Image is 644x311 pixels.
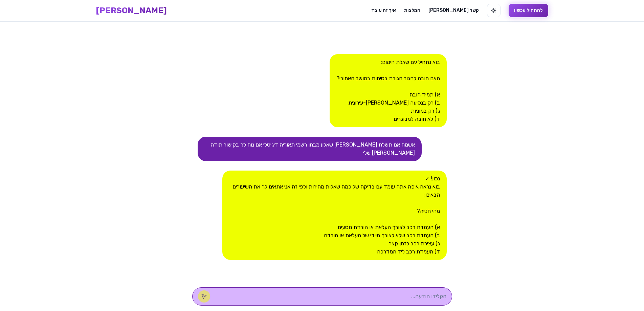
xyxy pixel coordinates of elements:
div: אשמח אם תשלח [PERSON_NAME] שאלון מבחן רשמי תאוריה דיגיטלי אם נוח לך בקישור תודה [PERSON_NAME] שלי [198,137,422,161]
a: [PERSON_NAME] [96,5,167,16]
div: בוא נתחיל עם שאלת חימום: האם חובה לחגור חגורת בטיחות במושב האחורי? א) תמיד חובה ב) רק בנסיעה [PER... [330,54,447,127]
a: המלצות [404,7,420,14]
button: להתחיל עכשיו [509,4,548,17]
a: [PERSON_NAME] קשר [428,7,479,14]
div: נכון! ✓ בוא נראה איפה אתה עומד עם בדיקה של כמה שאלות מהירות ולפי זה אני אתאים לך את השיעורים הבאי... [222,171,446,260]
a: איך זה עובד [371,7,396,14]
